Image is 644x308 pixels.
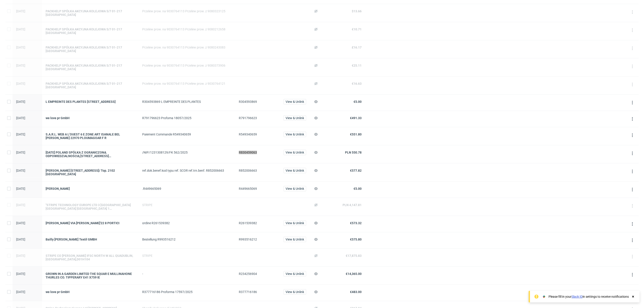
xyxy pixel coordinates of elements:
span: €491.33 [350,116,362,120]
span: €483.00 [350,290,362,294]
a: STRIPE CO [PERSON_NAME] IFSC NORTH W ALL QUADUBLIN,[GEOGRAPHIC_DATA],D01H104 [46,254,135,261]
span: View & Unlink [286,272,304,275]
span: €14,365.00 [346,272,362,276]
span: [DATE] [16,272,25,276]
button: View & Unlink [284,271,306,276]
button: View & Unlink [284,220,306,226]
div: Bestellung R993516212 [142,238,232,241]
a: we love pr GmbH [46,290,135,294]
span: R449665069 [239,187,257,190]
a: View & Unlink [284,100,306,103]
span: [DATE] [16,290,25,294]
a: View & Unlink [284,116,306,120]
span: £16.17 [352,46,362,49]
div: Przelew prow. na 9030764113 Przelew prow. z 9080373906 [142,64,232,67]
a: PACKHELP SPÓŁKA AKCYJNA KOLEJOWA 5/7 01-217 [GEOGRAPHIC_DATA] [46,64,135,71]
a: PACKHELP SPÓŁKA AKCYJNA KOLEJOWA 5/7 01-217 [GEOGRAPHIC_DATA] [46,82,135,89]
a: [PERSON_NAME] [STREET_ADDRESS]/ Top. 2102 [GEOGRAPHIC_DATA] [46,169,135,176]
a: View & Unlink [284,169,306,172]
span: View & Unlink [286,290,304,293]
a: View & Unlink [284,187,306,190]
div: Please fill in your in settings to receive notifications [549,294,629,299]
div: R791796623 Profoma 18057/2025 [142,116,232,120]
span: R304593869 [239,100,257,103]
a: Bailly [PERSON_NAME] Textil GMBH [46,238,135,241]
div: .R449665069 [142,187,232,190]
button: View & Unlink [284,168,306,173]
div: [DATE] POLAND SPÓŁKA Z OGRANICZONĄ ODPOWIEDZIALNOŚCIĄ [STREET_ADDRESS][PHONE_NUMBER] [46,151,135,158]
div: R377716186 Proforma 17597/2025 [142,290,232,294]
span: R830459063 [239,151,257,154]
span: €16.63 [352,82,362,85]
span: View & Unlink [286,151,304,154]
a: GROWN IN A GARDEN LIMITED THE SQUAR E MULLINAHONE THURLES CO. TIPPERARY E41 X759 IE [46,272,135,279]
div: ordine R261539382 [142,221,232,225]
span: View & Unlink [286,222,304,225]
div: - [142,272,232,276]
span: $13.66 [352,9,362,13]
span: R852006663 [239,169,257,172]
div: Przelew prow. na 9030764113 Przelew prow. z 9030764121 [142,82,232,85]
button: View & Unlink [284,186,306,191]
button: View & Unlink [284,150,306,155]
button: View & Unlink [284,237,306,242]
span: [DATE] [16,221,25,225]
div: R304593869 L EMPREINTE DES PLANTES [142,100,232,103]
a: PACKHELP SPÓŁKA AKCYJNA KOLEJOWA 5/7 01-217 [GEOGRAPHIC_DATA] [46,46,135,53]
span: View & Unlink [286,100,304,103]
span: R234256904 [239,272,257,276]
span: R549340659 [239,133,257,136]
div: Przelew prow. na 9030764113 Przelew prow. z 9080323125 [142,9,232,13]
a: we love pr GmbH [46,116,135,120]
span: [DATE] [16,64,25,67]
button: View & Unlink [284,99,306,104]
span: R377716186 [239,290,257,294]
a: PACKHELP SPÓŁKA AKCYJNA KOLEJOWA 5/7 01-217 [GEOGRAPHIC_DATA] [46,9,135,17]
span: R993516212 [239,238,257,241]
div: Paiement Commande R549340659 [142,133,232,136]
span: €5.00 [354,100,362,103]
span: View & Unlink [286,116,304,120]
span: €10.71 [352,27,362,31]
span: [DATE] [16,187,25,190]
span: [DATE] [16,151,25,154]
span: View & Unlink [286,169,304,172]
a: [PERSON_NAME] [46,187,135,190]
div: /NIP/1231308129/FK 562/2025 [142,151,232,154]
button: View & Unlink [284,115,306,121]
div: "STRIPE TECHNOLOGY EUROPE LTD 3 [GEOGRAPHIC_DATA] [GEOGRAPHIC_DATA] [GEOGRAPHIC_DATA] 1 [GEOGRAPH... [46,203,135,210]
a: View & Unlink [284,290,306,294]
div: Przelew prow. na 9030764113 Przelew prow. z 9080212658 [142,27,232,31]
span: €573.32 [350,221,362,225]
div: S.A.R.L. WEB A L'OUEST 6 E ZONE ART ISANALE BEL [PERSON_NAME] 22970 PLOUMAGOAR F R [46,133,135,140]
span: [DATE] [16,133,25,136]
span: [DATE] [16,27,25,31]
span: [DATE] [16,100,25,103]
a: View & Unlink [284,151,306,154]
div: STRIPE [142,254,232,257]
span: €577.82 [350,169,362,172]
div: Przelew prow. na 9030764113 Przelew prow. z 9080243083 [142,46,232,49]
span: [DATE] [16,254,25,257]
a: [PERSON_NAME] VIA [PERSON_NAME]'22 8 PORTICI [46,221,135,225]
span: €5.00 [354,187,362,190]
span: View & Unlink [286,187,304,190]
span: €17,875.83 [346,254,362,257]
span: €575.80 [350,238,362,241]
span: [DATE] [16,9,25,13]
span: PLN 4,147.81 [343,203,362,207]
a: L EMPREINTE DES PLANTES [STREET_ADDRESS] [46,100,135,103]
span: PLN 550.78 [345,151,362,154]
span: €25.11 [352,64,362,67]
